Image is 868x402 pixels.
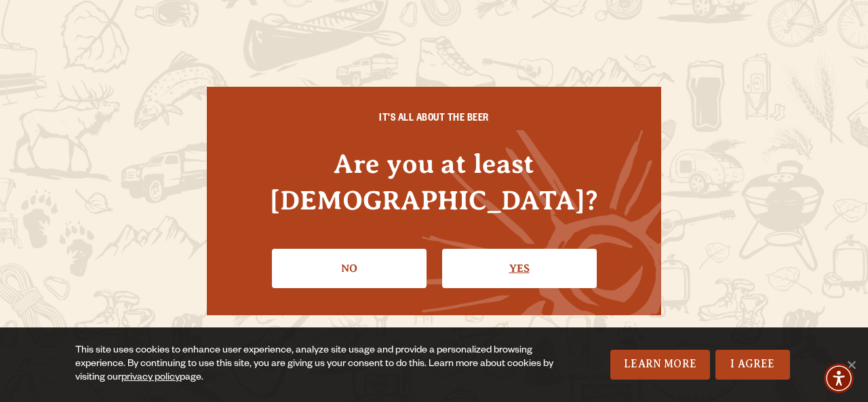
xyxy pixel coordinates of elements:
div: Accessibility Menu [824,363,854,393]
a: No [272,249,427,288]
h6: IT'S ALL ABOUT THE BEER [234,114,634,126]
a: Learn More [610,350,710,380]
a: I Agree [715,350,790,380]
div: This site uses cookies to enhance user experience, analyze site usage and provide a personalized ... [75,344,555,385]
h4: Are you at least [DEMOGRAPHIC_DATA]? [234,146,634,218]
a: Confirm I'm 21 or older [442,249,597,288]
a: privacy policy [121,373,180,384]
